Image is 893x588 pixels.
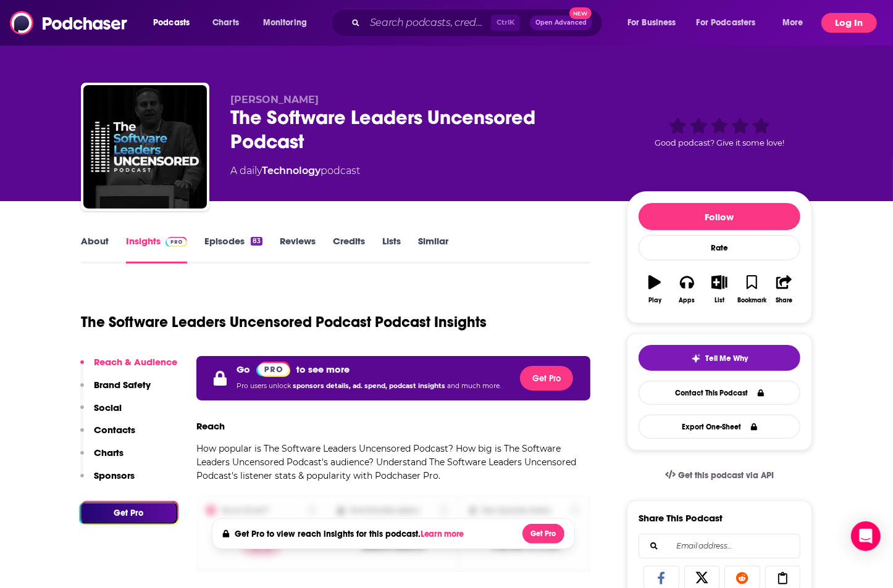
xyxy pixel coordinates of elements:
[94,424,135,436] p: Contacts
[697,14,756,31] span: For Podcasters
[212,14,239,31] span: Charts
[655,138,784,147] span: Good podcast? Give it some love!
[691,354,701,363] img: tell me why sparkle
[263,14,307,31] span: Monitoring
[80,447,124,470] button: Charts
[204,13,246,33] a: Charts
[365,13,491,33] input: Search podcasts, credits, & more...
[204,235,262,263] a: Episodes83
[649,534,790,558] input: Email address...
[639,534,800,558] div: Search followers
[715,297,724,304] div: List
[235,529,467,539] h4: Get Pro to view reach insights for this podcast.
[256,361,290,377] a: Pro website
[627,94,812,170] div: Good podcast? Give it some love!
[237,377,501,395] p: Pro users unlock and much more.
[821,13,877,33] button: Log In
[80,402,122,424] button: Social
[280,235,316,263] a: Reviews
[737,297,766,304] div: Bookmark
[94,356,177,368] p: Reach & Audience
[94,470,135,481] p: Sponsors
[627,14,676,31] span: For Business
[256,362,290,377] img: Podchaser Pro
[254,13,323,33] button: open menu
[679,297,695,304] div: Apps
[703,267,736,312] button: List
[81,235,109,263] a: About
[569,7,592,19] span: New
[639,512,723,524] h3: Share This Podcast
[639,381,800,405] a: Contact This Podcast
[80,379,151,402] button: Brand Safety
[145,13,206,33] button: open menu
[736,267,768,312] button: Bookmark
[774,13,819,33] button: open menu
[251,237,262,246] div: 83
[343,9,614,37] div: Search podcasts, credits, & more...
[230,164,360,178] div: A daily podcast
[706,354,748,363] span: Tell Me Why
[671,267,703,312] button: Apps
[166,237,187,247] img: Podchaser Pro
[520,366,573,391] button: Get Pro
[10,11,128,35] img: Podchaser - Follow, Share and Rate Podcasts
[491,15,520,31] span: Ctrl K
[689,13,774,33] button: open menu
[851,521,881,551] div: Open Intercom Messenger
[382,235,401,263] a: Lists
[333,235,365,263] a: Credits
[237,363,250,375] p: Go
[80,470,135,492] button: Sponsors
[80,424,135,447] button: Contacts
[421,529,467,539] button: Learn more
[94,379,151,391] p: Brand Safety
[296,363,350,375] p: to see more
[196,442,590,482] p: How popular is The Software Leaders Uncensored Podcast? How big is The Software Leaders Uncensore...
[619,13,692,33] button: open menu
[535,20,587,26] span: Open Advanced
[126,235,187,263] a: InsightsPodchaser Pro
[639,345,800,371] button: tell me why sparkleTell Me Why
[153,14,190,31] span: Podcasts
[81,313,487,331] h1: The Software Leaders Uncensored Podcast Podcast Insights
[418,235,448,263] a: Similar
[639,267,671,312] button: Play
[782,14,803,31] span: More
[639,415,800,439] button: Export One-Sheet
[768,267,800,312] button: Share
[94,447,124,458] p: Charts
[655,460,784,491] a: Get this podcast via API
[648,297,661,304] div: Play
[530,15,592,30] button: Open AdvancedNew
[262,165,321,176] a: Technology
[80,356,177,379] button: Reach & Audience
[522,524,564,544] button: Get Pro
[639,203,800,230] button: Follow
[196,420,225,432] h3: Reach
[776,297,792,304] div: Share
[293,382,447,390] span: sponsors details, ad. spend, podcast insights
[94,402,122,413] p: Social
[639,235,800,260] div: Rate
[230,94,319,106] span: [PERSON_NAME]
[83,85,207,209] img: The Software Leaders Uncensored Podcast
[80,502,177,524] button: Get Pro
[678,470,774,481] span: Get this podcast via API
